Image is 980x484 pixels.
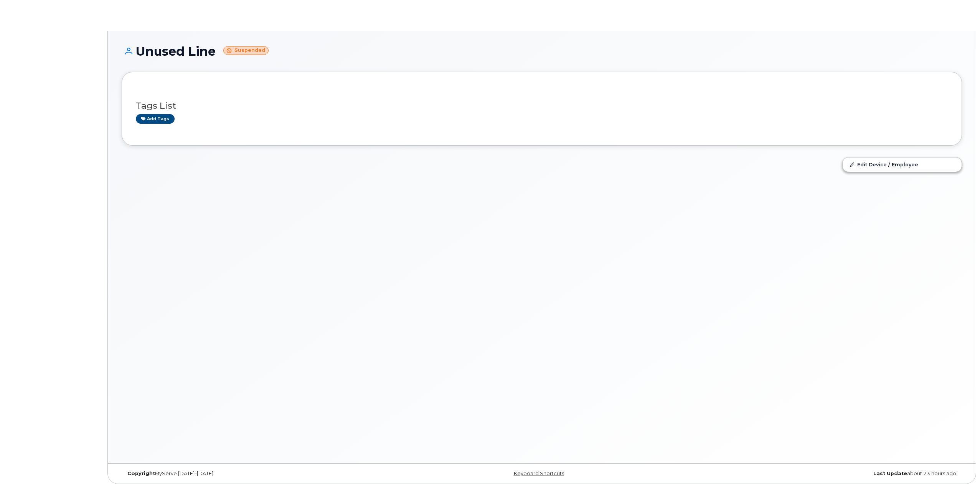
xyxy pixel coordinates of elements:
[873,471,907,476] strong: Last Update
[682,471,962,477] div: about 23 hours ago
[843,157,962,171] a: Edit Device / Employee
[223,46,269,55] small: Suspended
[136,114,175,124] a: Add tags
[122,471,402,477] div: MyServe [DATE]–[DATE]
[122,45,962,58] h1: Unused Line
[127,471,155,476] strong: Copyright
[514,471,564,476] a: Keyboard Shortcuts
[136,101,948,111] h3: Tags List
